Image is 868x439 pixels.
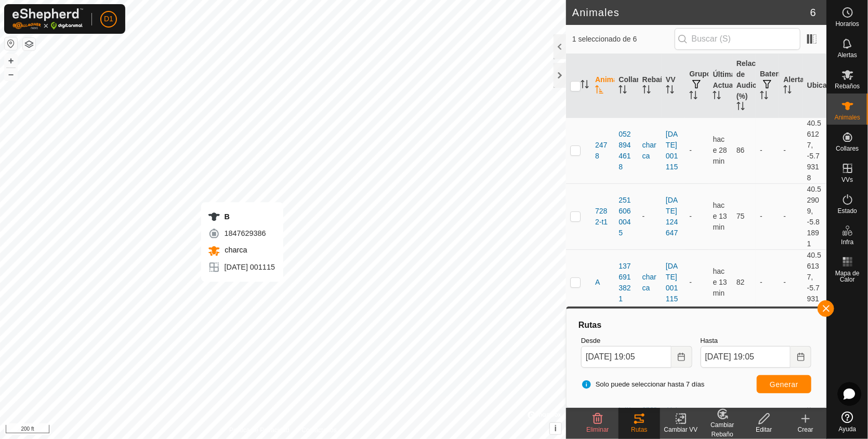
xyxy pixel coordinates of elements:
[770,380,798,389] span: Generar
[827,407,868,436] a: Ayuda
[12,8,83,30] img: Logo Gallagher
[614,54,638,118] th: Collar
[595,140,610,162] span: 2478
[713,135,727,165] span: 15 ago 2025, 18:37
[638,54,662,118] th: Rebaño
[737,146,745,154] span: 86
[302,425,337,435] a: Contáctenos
[591,54,614,118] th: Animal
[619,195,634,238] div: 2516060045
[642,87,651,95] p-sorticon: Activar para ordenar
[737,103,745,112] p-sorticon: Activar para ordenar
[810,5,816,20] span: 6
[756,249,779,315] td: -
[835,114,860,121] span: Animales
[572,6,810,19] h2: Animales
[779,54,803,118] th: Alertas
[642,272,657,294] div: charca
[208,210,275,223] div: B
[666,196,678,237] a: [DATE] 124647
[619,425,660,434] div: Rutas
[581,379,705,390] span: Solo puede seleccionar hasta 7 días
[619,261,634,304] div: 1376913821
[222,246,247,254] span: charca
[701,336,812,346] label: Hasta
[835,83,860,89] span: Rebaños
[836,145,859,152] span: Collares
[838,52,857,58] span: Alertas
[660,425,702,434] div: Cambiar VV
[756,183,779,249] td: -
[666,87,674,95] p-sorticon: Activar para ordenar
[685,249,708,315] td: -
[756,117,779,183] td: -
[642,140,657,162] div: charca
[830,270,865,283] span: Mapa de Calor
[662,54,685,118] th: VV
[783,87,792,95] p-sorticon: Activar para ordenar
[757,375,811,393] button: Generar
[555,424,557,433] span: i
[785,425,826,434] div: Crear
[675,28,800,50] input: Buscar (S)
[666,262,678,303] a: [DATE] 001115
[642,211,657,222] div: -
[702,420,743,439] div: Cambiar Rebaño
[737,278,745,286] span: 82
[803,54,826,118] th: Ubicación
[619,87,627,95] p-sorticon: Activar para ordenar
[756,54,779,118] th: Batería
[577,319,816,331] div: Rutas
[595,206,610,228] span: 7282-t1
[779,249,803,315] td: -
[708,54,732,118] th: Última Actualización
[732,54,756,118] th: Relación de Audio (%)
[841,177,853,183] span: VVs
[779,183,803,249] td: -
[713,267,727,297] span: 15 ago 2025, 18:52
[208,227,275,240] div: 1847629386
[581,336,692,346] label: Desde
[595,87,603,95] p-sorticon: Activar para ordenar
[572,34,675,45] span: 1 seleccionado de 6
[803,249,826,315] td: 40.56137, -5.79317
[689,92,698,101] p-sorticon: Activar para ordenar
[666,130,678,171] a: [DATE] 001115
[208,261,275,274] div: [DATE] 001115
[803,117,826,183] td: 40.56127, -5.79318
[619,129,634,172] div: 0528944618
[104,14,113,24] span: D1
[5,37,17,50] button: Restablecer Mapa
[685,183,708,249] td: -
[685,54,708,118] th: Grupos
[803,183,826,249] td: 40.52909, -5.81891
[841,239,853,245] span: Infra
[836,21,859,27] span: Horarios
[581,82,589,90] p-sorticon: Activar para ordenar
[685,117,708,183] td: -
[839,426,857,432] span: Ayuda
[550,423,561,434] button: i
[23,38,35,50] button: Capas del Mapa
[737,212,745,220] span: 75
[713,92,721,101] p-sorticon: Activar para ordenar
[672,346,692,368] button: Choose Date
[743,425,785,434] div: Editar
[229,425,289,435] a: Política de Privacidad
[791,346,811,368] button: Choose Date
[760,92,768,101] p-sorticon: Activar para ordenar
[586,426,609,433] span: Eliminar
[595,277,600,288] span: A
[5,55,17,67] button: +
[5,68,17,81] button: –
[779,117,803,183] td: -
[838,208,857,214] span: Estado
[713,201,727,231] span: 15 ago 2025, 18:52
